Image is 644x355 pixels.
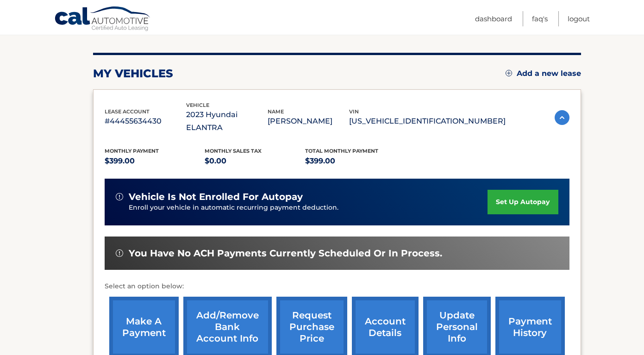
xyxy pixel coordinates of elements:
p: Enroll your vehicle in automatic recurring payment deduction. [129,203,488,213]
p: $399.00 [305,155,406,168]
span: name [268,108,284,115]
span: Total Monthly Payment [305,148,378,154]
span: vehicle is not enrolled for autopay [129,191,303,203]
p: #44455634430 [105,115,186,128]
span: vin [349,108,359,115]
p: [PERSON_NAME] [268,115,349,128]
p: $0.00 [205,155,305,168]
img: alert-white.svg [116,193,123,200]
a: Cal Automotive [54,6,151,33]
span: Monthly sales Tax [205,148,262,154]
img: accordion-active.svg [555,110,569,125]
a: FAQ's [532,11,548,26]
h2: my vehicles [93,67,173,81]
p: $399.00 [105,155,205,168]
span: vehicle [186,102,209,108]
a: Logout [568,11,590,26]
span: Monthly Payment [105,148,159,154]
span: lease account [105,108,150,115]
a: set up autopay [488,190,558,214]
span: You have no ACH payments currently scheduled or in process. [129,248,442,259]
img: add.svg [506,70,512,76]
img: alert-white.svg [116,249,123,257]
a: Add a new lease [506,69,581,78]
p: Select an option below: [105,281,569,292]
a: Dashboard [475,11,512,26]
p: [US_VEHICLE_IDENTIFICATION_NUMBER] [349,115,506,128]
p: 2023 Hyundai ELANTRA [186,108,268,134]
